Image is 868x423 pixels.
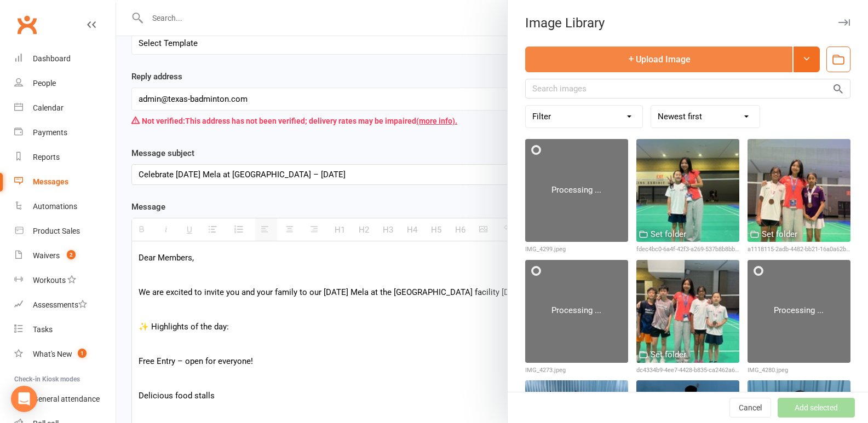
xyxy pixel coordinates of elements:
img: dc4334b9-4ee7-4428-b835-ca2462a62a89.jpeg [636,260,739,363]
div: a1118115-2adb-4482-bb21-16a0a62b01b1.jpeg [748,245,850,254]
div: IMG_4280.jpeg [748,366,850,375]
a: What's New1 [14,342,116,367]
a: Reports [14,145,116,170]
span: 2 [67,250,76,259]
div: Open Intercom Messenger [11,386,37,412]
div: Assessments [33,300,87,309]
img: fdec4bc0-6a4f-42f3-a269-537b8b8bb06b.jpeg [636,139,739,242]
a: Workouts [14,268,116,293]
a: Payments [14,120,116,145]
div: Waivers [33,251,60,260]
a: Waivers 2 [14,244,116,268]
a: Tasks [14,317,116,342]
div: IMG_4299.jpeg [525,245,628,254]
a: Messages [14,170,116,194]
div: Dashboard [33,54,71,63]
div: Set folder [762,228,797,241]
a: Calendar [14,96,116,120]
a: Dashboard [14,47,116,71]
div: Image Library [508,15,868,31]
div: Set folder [651,348,686,361]
div: Processing ... [774,304,824,317]
div: General attendance [33,395,100,403]
div: Payments [33,128,67,137]
div: IMG_4273.jpeg [525,366,628,375]
div: What's New [33,350,72,358]
div: fdec4bc0-6a4f-42f3-a269-537b8b8bb06b.jpeg [636,245,739,254]
a: Clubworx [13,11,41,38]
div: Processing ... [551,304,601,317]
input: Search images [525,79,850,98]
div: Automations [33,202,77,211]
a: General attendance kiosk mode [14,387,116,412]
a: Assessments [14,293,116,317]
div: Tasks [33,325,53,334]
span: 1 [78,349,87,358]
div: Reports [33,153,60,161]
div: Product Sales [33,227,80,235]
div: Set folder [651,228,686,241]
a: Product Sales [14,219,116,244]
img: a1118115-2adb-4482-bb21-16a0a62b01b1.jpeg [748,139,850,242]
div: Calendar [33,103,64,112]
a: Automations [14,194,116,219]
div: Messages [33,177,68,186]
div: dc4334b9-4ee7-4428-b835-ca2462a62a89.jpeg [636,366,739,375]
a: People [14,71,116,96]
div: People [33,79,56,88]
button: Cancel [729,398,771,418]
div: Processing ... [551,183,601,196]
div: Workouts [33,276,66,285]
button: Upload Image [525,47,792,72]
